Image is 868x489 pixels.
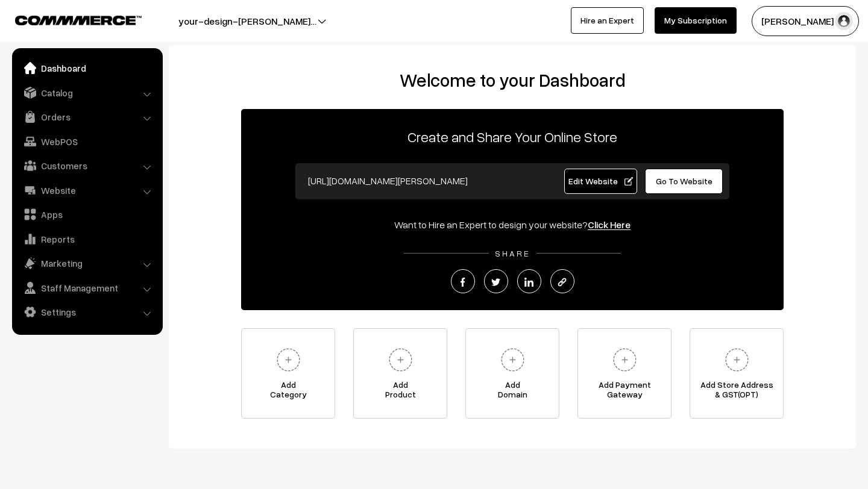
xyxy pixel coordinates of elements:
a: Marketing [15,252,159,274]
a: AddCategory [241,328,335,419]
a: Settings [15,301,159,323]
a: Apps [15,204,159,225]
img: plus.svg [496,343,529,376]
h2: Welcome to your Dashboard [181,69,844,91]
span: Edit Website [568,176,633,186]
span: SHARE [489,248,536,258]
a: AddDomain [465,328,559,419]
button: your-design-[PERSON_NAME]… [136,6,359,36]
a: Edit Website [564,169,638,194]
img: COMMMERCE [15,16,142,25]
a: Staff Management [15,277,159,299]
img: plus.svg [272,343,305,376]
a: Dashboard [15,57,159,79]
a: Add PaymentGateway [577,328,671,419]
a: Click Here [588,219,631,231]
span: Add Store Address & GST(OPT) [690,380,783,404]
span: Go To Website [656,176,712,186]
a: AddProduct [353,328,447,419]
span: Add Category [242,380,335,404]
a: Add Store Address& GST(OPT) [690,328,784,419]
img: plus.svg [384,343,417,376]
img: plus.svg [720,343,753,376]
a: Catalog [15,82,159,104]
a: Customers [15,155,159,176]
p: Create and Share Your Online Store [241,126,784,148]
div: Want to Hire an Expert to design your website? [241,217,784,232]
span: Add Payment Gateway [578,380,671,404]
a: Go To Website [645,169,723,194]
img: user [835,12,853,30]
a: Reports [15,228,159,250]
img: plus.svg [608,343,641,376]
a: My Subscription [655,7,737,34]
span: Add Domain [466,380,559,404]
button: [PERSON_NAME] N.P [752,6,859,36]
span: Add Product [354,380,447,404]
a: WebPOS [15,131,159,152]
a: Hire an Expert [571,7,644,34]
a: Website [15,179,159,201]
a: COMMMERCE [15,12,121,26]
a: Orders [15,106,159,128]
